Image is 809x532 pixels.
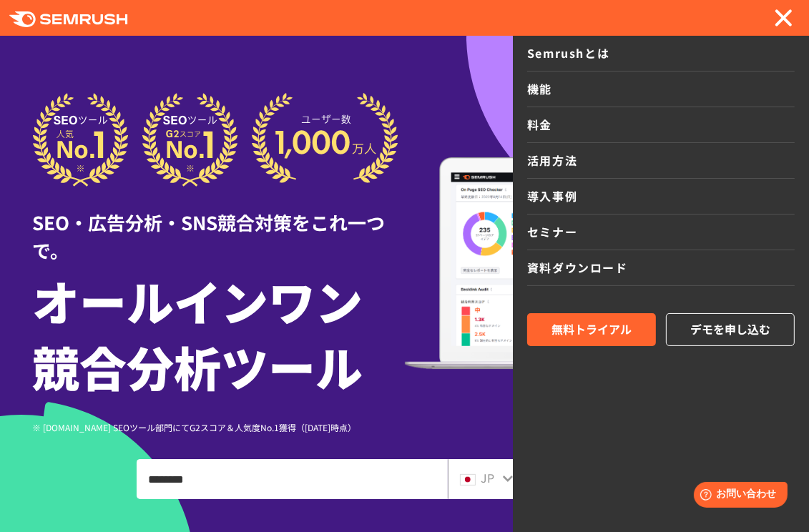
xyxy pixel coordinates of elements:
iframe: Help widget launcher [682,476,793,516]
a: 活用方法 [527,143,795,179]
span: 無料トライアル [551,320,632,339]
a: 導入事例 [527,179,795,215]
a: 料金 [527,107,795,143]
input: ドメイン、キーワードまたはURLを入力してください [137,460,447,498]
span: デモを申し込む [690,320,770,339]
span: JP [481,469,495,486]
div: ※ [DOMAIN_NAME] SEOツール部門にてG2スコア＆人気度No.1獲得（[DATE]時点） [33,420,405,434]
a: セミナー [527,215,795,250]
a: 資料ダウンロード [527,250,795,286]
a: Semrushとは [527,36,795,72]
div: SEO・広告分析・SNS競合対策をこれ一つで。 [33,187,405,264]
a: 機能 [527,72,795,107]
a: 無料トライアル [527,313,656,346]
a: デモを申し込む [666,313,795,346]
h1: オールインワン 競合分析ツール [33,267,405,399]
